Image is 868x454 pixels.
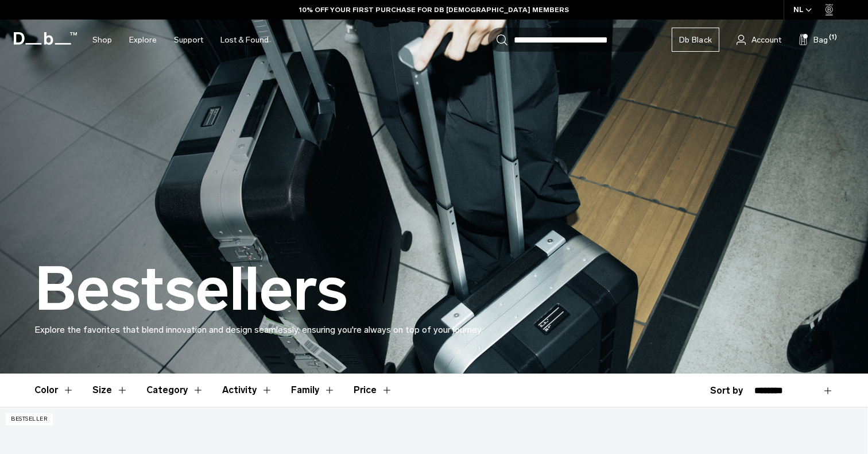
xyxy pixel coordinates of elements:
h1: Bestsellers [34,256,348,323]
a: Account [737,33,781,47]
button: Toggle Price [354,374,393,407]
a: Support [174,20,203,60]
a: Explore [129,20,157,60]
button: Toggle Filter [34,374,74,407]
button: Toggle Filter [146,374,204,407]
nav: Main Navigation [84,20,277,60]
button: Toggle Filter [92,374,128,407]
button: Bag (1) [799,33,828,47]
button: Toggle Filter [291,374,335,407]
a: Db Black [672,28,719,52]
span: Explore the favorites that blend innovation and design seamlessly, ensuring you're always on top ... [34,324,483,335]
span: Account [751,34,781,46]
p: Bestseller [6,413,53,425]
span: Bag [813,34,828,46]
span: (1) [829,33,837,43]
a: Shop [92,20,112,60]
a: 10% OFF YOUR FIRST PURCHASE FOR DB [DEMOGRAPHIC_DATA] MEMBERS [299,5,569,15]
a: Lost & Found [220,20,269,60]
button: Toggle Filter [222,374,273,407]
